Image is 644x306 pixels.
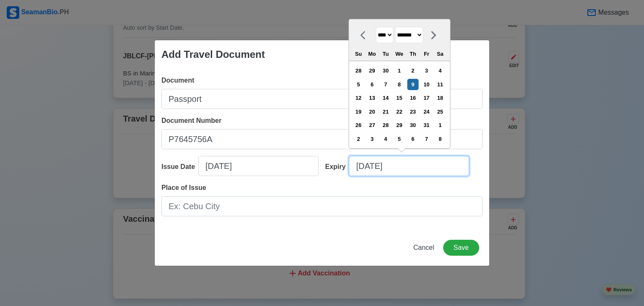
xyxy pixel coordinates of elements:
div: Choose Sunday, November 2nd, 2025 [353,133,364,145]
div: Choose Friday, October 17th, 2025 [421,92,432,104]
div: Choose Monday, October 6th, 2025 [366,79,378,90]
div: Choose Saturday, November 8th, 2025 [434,133,446,145]
div: Choose Sunday, October 19th, 2025 [353,106,364,117]
div: Choose Tuesday, October 21st, 2025 [380,106,391,117]
div: Choose Wednesday, October 15th, 2025 [394,92,405,104]
div: Choose Saturday, October 4th, 2025 [434,65,446,76]
div: Choose Monday, October 27th, 2025 [366,119,378,131]
div: Choose Monday, September 29th, 2025 [366,65,378,76]
span: Document [161,77,194,84]
div: Expiry [325,162,349,172]
div: month 2025-10 [351,64,447,146]
div: Su [353,48,364,60]
div: Choose Thursday, November 6th, 2025 [407,133,418,145]
div: Tu [380,48,391,60]
div: Choose Tuesday, October 7th, 2025 [380,79,391,90]
div: Choose Friday, October 10th, 2025 [421,79,432,90]
div: Choose Sunday, October 12th, 2025 [353,92,364,104]
div: Choose Monday, October 20th, 2025 [366,106,378,117]
div: Th [407,48,418,60]
div: Add Travel Document [161,47,265,62]
div: Mo [366,48,378,60]
div: Choose Sunday, September 28th, 2025 [353,65,364,76]
div: Choose Wednesday, October 1st, 2025 [394,65,405,76]
div: Choose Friday, October 3rd, 2025 [421,65,432,76]
div: Choose Saturday, November 1st, 2025 [434,119,446,131]
div: Choose Saturday, October 25th, 2025 [434,106,446,117]
div: Choose Tuesday, October 14th, 2025 [380,92,391,104]
div: Choose Thursday, October 2nd, 2025 [407,65,418,76]
button: Cancel [408,240,440,256]
div: Issue Date [161,162,198,172]
div: Choose Tuesday, September 30th, 2025 [380,65,391,76]
span: Document Number [161,117,221,124]
div: Fr [421,48,432,60]
span: Place of Issue [161,184,206,191]
div: Choose Thursday, October 23rd, 2025 [407,106,418,117]
div: Choose Wednesday, November 5th, 2025 [394,133,405,145]
div: Choose Wednesday, October 29th, 2025 [394,119,405,131]
div: We [394,48,405,60]
div: Choose Wednesday, October 22nd, 2025 [394,106,405,117]
button: Save [443,240,479,256]
div: Choose Tuesday, October 28th, 2025 [380,119,391,131]
div: Choose Friday, October 31st, 2025 [421,119,432,131]
input: Ex: Passport [161,89,483,109]
div: Choose Thursday, October 30th, 2025 [407,119,418,131]
div: Choose Thursday, October 9th, 2025 [407,79,418,90]
div: Sa [434,48,446,60]
div: Choose Tuesday, November 4th, 2025 [380,133,391,145]
input: Ex: Cebu City [161,196,483,216]
div: Choose Saturday, October 18th, 2025 [434,92,446,104]
div: Choose Wednesday, October 8th, 2025 [394,79,405,90]
div: Choose Monday, November 3rd, 2025 [366,133,378,145]
div: Choose Saturday, October 11th, 2025 [434,79,446,90]
div: Choose Monday, October 13th, 2025 [366,92,378,104]
div: Choose Sunday, October 26th, 2025 [353,119,364,131]
input: Ex: P12345678B [161,129,483,149]
div: Choose Sunday, October 5th, 2025 [353,79,364,90]
div: Choose Friday, October 24th, 2025 [421,106,432,117]
div: Choose Thursday, October 16th, 2025 [407,92,418,104]
span: Cancel [413,244,434,251]
div: Choose Friday, November 7th, 2025 [421,133,432,145]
